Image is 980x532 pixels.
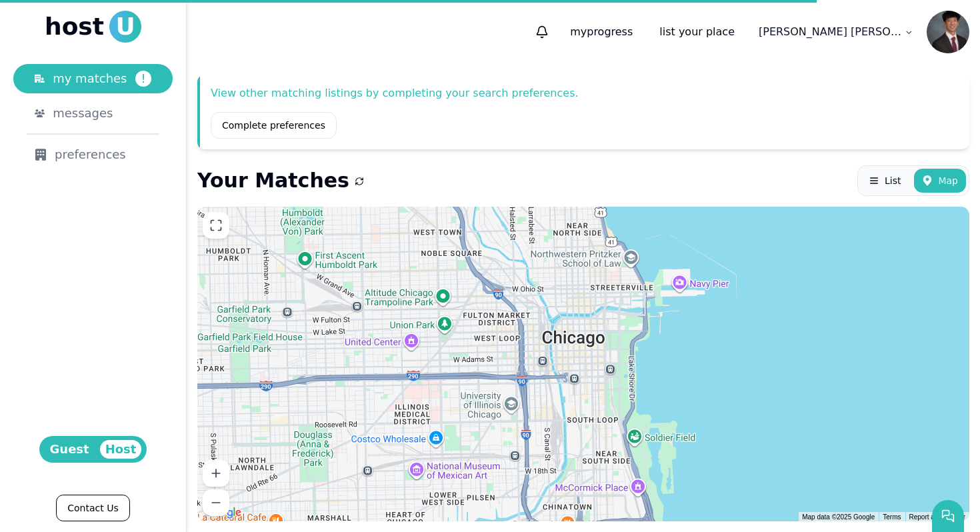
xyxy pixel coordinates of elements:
[861,169,909,193] button: List
[927,11,969,53] img: Bennett Messer avatar
[201,504,245,521] a: Open this area in Google Maps (opens a new window)
[649,19,745,45] a: list your place
[45,13,104,40] span: host
[45,11,141,43] a: hostU
[883,513,901,521] a: Terms (opens in new tab)
[197,169,349,193] h1: Your Matches
[203,212,229,239] button: Enter fullscreen
[203,460,229,487] button: Zoom in
[135,71,151,87] span: !
[56,495,129,521] a: Contact Us
[109,11,141,43] span: U
[201,504,245,521] img: Google
[938,174,958,187] span: Map
[53,104,113,123] span: messages
[211,85,959,101] p: View other matching listings by completing your search preferences.
[802,513,875,521] span: Map data ©2025 Google
[759,24,902,40] p: [PERSON_NAME] [PERSON_NAME]
[100,440,142,459] span: Host
[885,174,901,187] span: List
[13,99,173,128] a: messages
[45,440,95,459] span: Guest
[914,169,966,193] button: Map
[570,25,587,38] span: my
[203,489,229,516] button: Zoom out
[211,112,337,139] a: Complete preferences
[559,19,643,45] p: progress
[13,140,173,169] a: preferences
[13,64,173,93] a: my matches!
[53,69,127,88] span: my matches
[751,19,921,45] a: [PERSON_NAME] [PERSON_NAME]
[35,145,151,164] div: preferences
[909,513,965,521] a: Report a map error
